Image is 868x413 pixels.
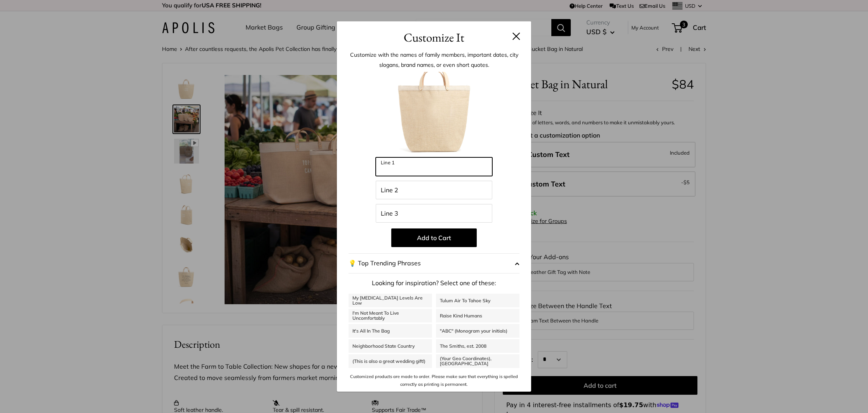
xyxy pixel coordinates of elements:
img: fft-003-Customizer-_1.jpg [391,72,477,157]
a: It's All In The Bag [349,324,432,338]
p: Looking for inspiration? Select one of these: [349,277,519,289]
a: Tulum Air To Tahoe Sky [436,294,519,307]
p: Customized products are made to order. Please make sure that everything is spelled correctly as p... [349,373,519,389]
button: 💡 Top Trending Phrases [349,253,519,274]
a: Raise Kind Humans [436,309,519,322]
a: The Smiths, est. 2008 [436,339,519,353]
a: My [MEDICAL_DATA] Levels Are Low [349,294,432,307]
button: Add to Cart [391,228,477,247]
a: I'm Not Meant To Live Uncomfortably [349,309,432,322]
p: Customize with the names of family members, important dates, city slogans, brand names, or even s... [349,50,519,70]
a: Neighborhood State Country [349,339,432,353]
a: "ABC" (Monogram your initials) [436,324,519,338]
a: (This is also a great wedding gift!) [349,354,432,368]
a: (Your Geo Coordinates), [GEOGRAPHIC_DATA] [436,354,519,368]
h3: Customize It [349,28,519,47]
